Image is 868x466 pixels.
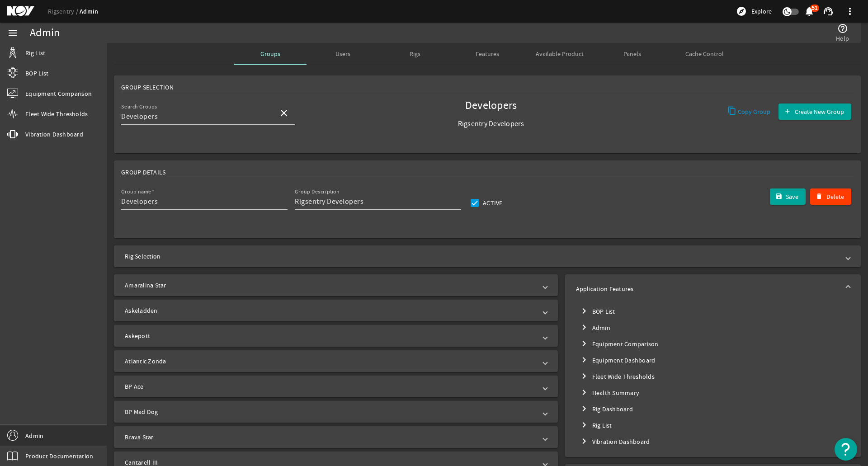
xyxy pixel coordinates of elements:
[121,168,165,177] span: Group Details
[121,111,271,122] input: Search
[579,403,590,414] mat-icon: chevron_right
[751,7,772,16] span: Explore
[114,245,861,267] mat-expansion-panel-header: Rig Selection
[25,130,83,139] span: Vibration Dashboard
[121,188,151,195] mat-label: Group name
[823,6,834,17] mat-icon: support_agent
[121,104,157,110] mat-label: Search Groups
[7,28,18,38] mat-icon: menu
[25,89,92,98] span: Equipment Comparison
[770,188,806,205] button: Save
[114,325,558,347] mat-expansion-panel-header: Askepott
[685,51,724,57] span: Cache Control
[579,371,590,381] mat-icon: chevron_right
[576,417,850,433] mat-tree-node: Rig List
[576,433,850,450] mat-tree-node: Vibration Dashboard
[565,303,861,457] div: Application Features
[295,188,340,195] mat-label: Group Description
[7,129,18,140] mat-icon: vibration
[576,303,850,320] mat-tree-node: BOP List
[121,83,174,92] span: Group Selection
[335,51,350,57] span: Users
[839,0,861,22] button: more_vert
[30,28,60,38] div: Admin
[25,69,48,78] span: BOP List
[125,281,536,290] mat-panel-title: Amaralina Star
[804,7,814,16] button: 51
[576,433,592,450] button: Toggle Vibration Dashboard
[778,104,851,120] button: Create New Group
[114,426,558,448] mat-expansion-panel-header: Brava Star
[576,368,592,385] button: Toggle Fleet Wide Thresholds
[738,107,770,116] span: Copy Group
[25,431,43,440] span: Admin
[579,338,590,349] mat-icon: chevron_right
[260,51,280,57] span: Groups
[579,354,590,365] mat-icon: chevron_right
[125,433,536,442] mat-panel-title: Brava Star
[278,108,289,118] mat-icon: close
[25,452,93,461] span: Product Documentation
[576,336,850,352] mat-tree-node: Equipment Comparison
[810,188,851,205] button: Delete
[476,51,499,57] span: Features
[114,376,558,397] mat-expansion-panel-header: BP Ace
[114,274,558,296] mat-expansion-panel-header: Amaralina Star
[125,331,536,340] mat-panel-title: Askepott
[125,407,536,416] mat-panel-title: BP Mad Dog
[837,23,848,34] mat-icon: help_outline
[576,303,592,320] button: Toggle BOP List
[125,357,536,366] mat-panel-title: Atlantic Zonda
[576,320,592,336] button: Toggle Admin
[623,51,641,57] span: Panels
[114,350,558,372] mat-expansion-panel-header: Atlantic Zonda
[576,284,839,293] mat-panel-title: Application Features
[835,438,857,461] button: Open Resource Center
[114,401,558,423] mat-expansion-panel-header: BP Mad Dog
[565,274,861,303] mat-expansion-panel-header: Application Features
[25,48,45,57] span: Rig List
[836,34,849,43] span: Help
[576,417,592,433] button: Toggle Rig List
[579,419,590,430] mat-icon: chevron_right
[579,322,590,333] mat-icon: chevron_right
[125,306,536,315] mat-panel-title: Askeladden
[576,401,592,417] button: Toggle Rig Dashboard
[481,198,503,207] label: Active
[576,368,850,385] mat-tree-node: Fleet Wide Thresholds
[576,385,592,401] button: Toggle Health Summary
[576,320,850,336] mat-tree-node: Admin
[576,352,592,368] button: Toggle Equipment Dashboard
[536,51,584,57] span: Available Product
[404,101,578,110] span: Developers
[80,7,98,16] a: Admin
[724,104,774,120] button: Copy Group
[579,306,590,316] mat-icon: chevron_right
[125,382,536,391] mat-panel-title: BP Ace
[576,385,850,401] mat-tree-node: Health Summary
[25,109,88,118] span: Fleet Wide Thresholds
[732,4,775,19] button: Explore
[826,192,844,201] span: Delete
[48,7,80,15] a: Rigsentry
[404,119,578,128] span: Rigsentry Developers
[576,352,850,368] mat-tree-node: Equipment Dashboard
[786,192,798,201] span: Save
[114,300,558,321] mat-expansion-panel-header: Askeladden
[795,107,844,116] span: Create New Group
[576,401,850,417] mat-tree-node: Rig Dashboard
[804,6,815,17] mat-icon: notifications
[579,436,590,447] mat-icon: chevron_right
[125,252,839,261] mat-panel-title: Rig Selection
[576,336,592,352] button: Toggle Equipment Comparison
[410,51,420,57] span: Rigs
[579,387,590,398] mat-icon: chevron_right
[736,6,747,17] mat-icon: explore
